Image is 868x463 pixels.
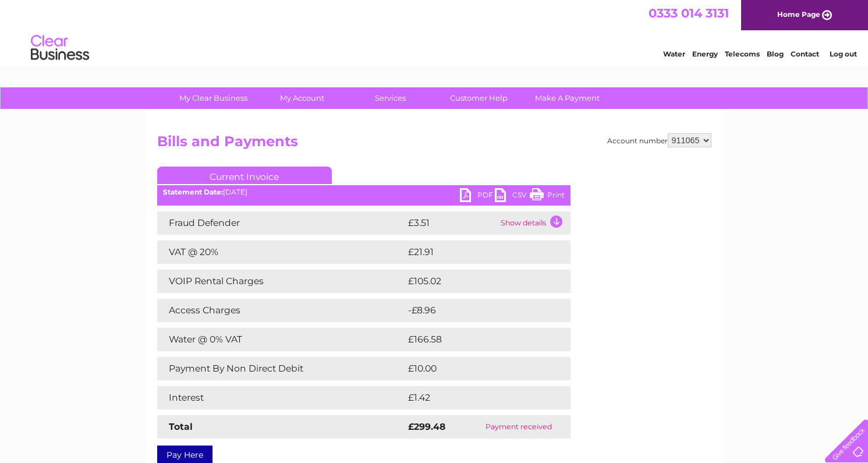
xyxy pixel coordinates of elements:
[467,415,571,439] td: Payment received
[157,299,405,322] td: Access Charges
[157,167,332,184] a: Current Invoice
[405,386,542,409] td: £1.42
[495,188,530,205] a: CSV
[519,87,615,109] a: Make A Payment
[663,50,685,58] a: Water
[405,241,545,264] td: £21.91
[408,421,445,432] strong: £299.48
[405,299,546,322] td: -£8.96
[607,133,711,147] div: Account number
[157,188,571,196] div: [DATE]
[405,357,547,380] td: £10.00
[431,87,527,109] a: Customer Help
[405,211,498,235] td: £3.51
[405,328,550,351] td: £166.58
[165,87,261,109] a: My Clear Business
[498,211,571,235] td: Show details
[254,87,350,109] a: My Account
[791,50,819,58] a: Contact
[30,30,90,66] img: logo.png
[157,133,711,155] h2: Bills and Payments
[157,211,405,235] td: Fraud Defender
[725,50,760,58] a: Telecoms
[830,50,857,58] a: Log out
[160,6,710,56] div: Clear Business is a trading name of Verastar Limited (registered in [GEOGRAPHIC_DATA] No. 3667643...
[157,270,405,293] td: VOIP Rental Charges
[530,188,565,205] a: Print
[163,188,223,196] b: Statement Date:
[649,6,729,20] a: 0333 014 3131
[157,357,405,380] td: Payment By Non Direct Debit
[157,328,405,351] td: Water @ 0% VAT
[460,188,495,205] a: PDF
[157,386,405,409] td: Interest
[405,270,549,293] td: £105.02
[169,421,193,432] strong: Total
[157,241,405,264] td: VAT @ 20%
[767,50,784,58] a: Blog
[342,87,438,109] a: Services
[692,50,718,58] a: Energy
